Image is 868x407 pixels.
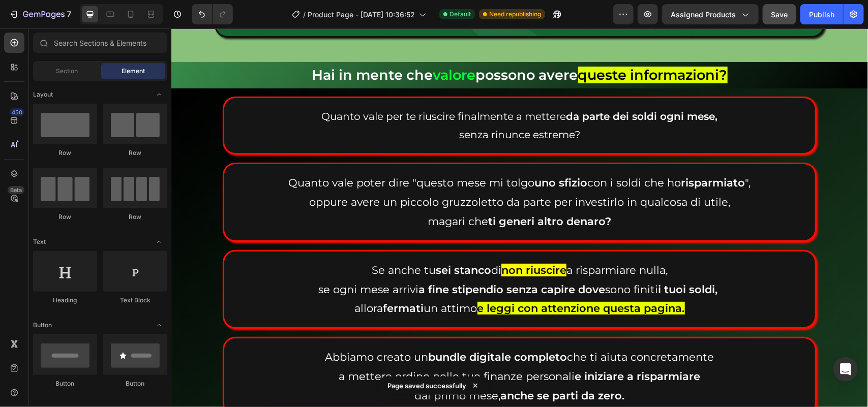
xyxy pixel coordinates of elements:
p: Abbiamo creato un che ti aiuta concretamente [62,319,635,338]
p: a mettere ordine nelle tue finanze personali [62,338,635,358]
span: valore [262,38,305,55]
span: Toggle open [151,234,167,250]
span: Text [33,237,46,246]
div: Publish [809,9,834,20]
strong: anche se parti da zero. [330,361,454,373]
div: Button [33,379,97,388]
strong: fermati [212,273,253,286]
span: Toggle open [151,86,167,103]
strong: a fine stipendio senza capire dove [248,255,434,267]
button: Publish [800,4,843,24]
div: Open Intercom Messenger [833,357,858,382]
strong: queste informazioni? [407,38,556,55]
div: Heading [33,296,97,305]
span: Need republishing [489,10,541,19]
p: se ogni mese arrivi sono finiti [62,252,635,271]
strong: sei stanco [264,235,320,248]
button: 7 [4,4,76,24]
span: Button [33,321,52,330]
div: Beta [8,186,24,194]
strong: risparmiato [510,148,574,161]
div: Text Block [103,296,167,305]
p: 7 [67,8,71,20]
div: Undo/Redo [192,4,233,24]
strong: bundle digitale completo [257,322,396,335]
span: Default [450,10,471,19]
p: oppure avere un piccolo gruzzoletto da parte per investirlo in qualcosa di utile, [62,164,635,183]
span: Save [771,10,788,19]
p: dal primo mese, [62,358,635,377]
iframe: Design area [171,28,868,407]
p: Page saved successfully [387,381,466,391]
span: Toggle open [151,317,167,333]
div: 450 [10,108,24,116]
span: Element [122,67,145,76]
strong: uno sfizio [364,148,416,161]
button: Assigned Products [662,4,759,24]
input: Search Sections & Elements [33,33,167,53]
p: magari che [62,183,635,203]
strong: e leggi con attenzione questa pagina. [306,273,514,286]
div: Row [33,212,97,222]
span: Product Page - [DATE] 10:36:52 [308,9,415,20]
p: senza rinunce estreme? [62,97,635,115]
strong: e iniziare a risparmiare [404,341,529,354]
p: Se anche tu di a risparmiare nulla, [62,232,635,252]
strong: non riuscire [330,235,395,248]
p: Quanto vale poter dire "questo mese mi tolgo con i soldi che ho ", [62,145,635,164]
span: Assigned Products [671,9,736,20]
strong: da parte dei soldi ogni mese, [395,82,547,94]
p: Quanto vale per te riuscire finalmente a mettere [62,79,635,97]
div: Row [103,212,167,222]
p: allora un attimo [62,270,635,290]
strong: ti generi altro denaro? [317,186,440,199]
strong: i tuoi soldi, [487,255,547,267]
div: Button [103,379,167,388]
span: Layout [33,90,53,99]
div: Row [103,148,167,158]
span: / [303,9,306,20]
button: Save [763,4,796,24]
div: Row [33,148,97,158]
span: Section [56,67,78,76]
